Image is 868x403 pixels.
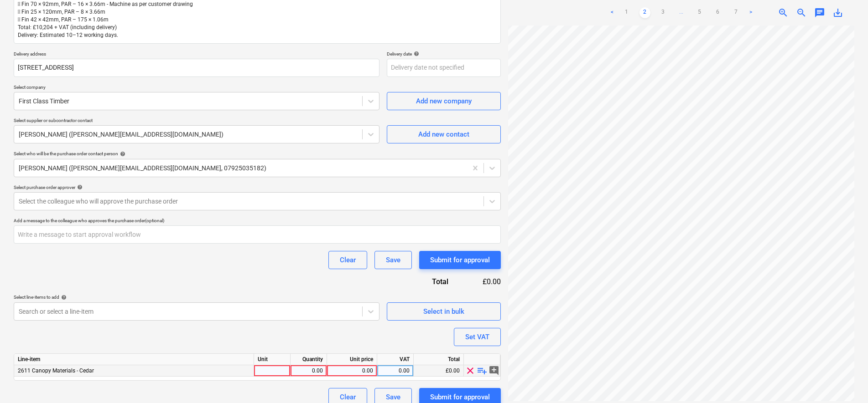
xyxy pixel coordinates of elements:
div: Clear [340,254,356,266]
div: Select purchase order approver [14,184,501,190]
input: Delivery date not specified [387,59,501,77]
div: 0.00 [331,365,373,377]
span: help [59,295,67,300]
p: Select company [14,84,379,92]
div: Line-item [14,354,254,365]
p: Select supplier or subcontractor contact [14,117,379,125]
div: Unit price [327,354,377,365]
p: Delivery address [14,51,379,59]
div: £0.00 [414,365,464,377]
button: Submit for approval [419,251,501,269]
span: clear [465,365,476,376]
button: Save [374,251,412,269]
span: help [118,151,125,157]
div: Save [386,391,400,403]
button: Clear [328,251,367,269]
span: 2611 Canopy Materials - Cedar [18,367,94,374]
span: playlist_add [477,365,488,376]
div: Save [386,254,400,266]
div: Submit for approval [430,254,490,266]
div: Delivery date [387,51,501,57]
button: Add new company [387,92,501,110]
button: Select in bulk [387,302,501,321]
div: Add new company [416,95,472,107]
span: help [412,51,419,56]
div: Total [382,276,463,287]
div: Unit [254,354,291,365]
button: Add new contact [387,125,501,143]
a: Previous page [607,7,618,18]
div: 0.00 [294,365,323,377]
div: Set VAT [465,331,489,343]
div: Select line-items to add [14,294,379,300]
div: Submit for approval [430,391,490,403]
div: 0.00 [381,365,410,377]
div: £0.00 [463,276,501,287]
div: Add new contact [418,128,469,140]
input: Write a message to start approval workflow [14,225,501,244]
div: Add a message to the colleague who approves the purchase order (optional) [14,218,501,224]
button: Set VAT [454,328,501,346]
div: Select who will be the purchase order contact person [14,151,501,157]
span: add_comment [489,365,499,376]
input: Delivery address [14,59,379,77]
div: VAT [377,354,414,365]
div: Select in bulk [423,306,464,317]
span: help [75,184,83,190]
div: Quantity [291,354,327,365]
div: Clear [340,391,356,403]
div: Total [414,354,464,365]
